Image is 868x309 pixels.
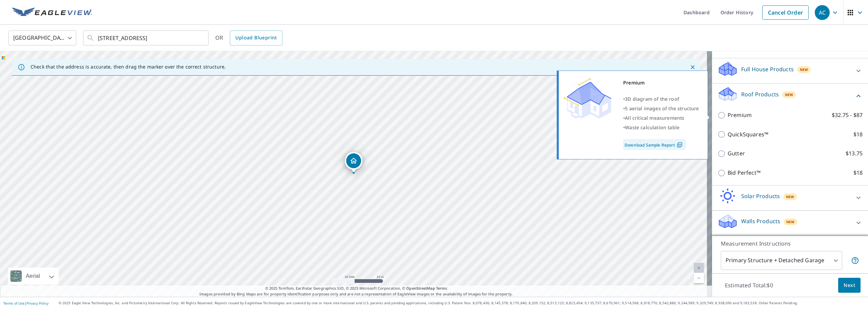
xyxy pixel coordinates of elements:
div: Walls ProductsNew [717,213,863,233]
div: • [623,104,699,113]
div: Full House ProductsNew [717,61,863,80]
a: Upload Blueprint [230,31,282,45]
div: Aerial [8,268,59,285]
button: Close [688,63,697,72]
span: New [785,92,793,97]
div: Aerial [24,268,42,285]
a: Privacy Policy [26,301,48,306]
span: New [786,194,794,199]
span: Next [844,281,855,290]
div: [GEOGRAPHIC_DATA] [8,28,76,47]
p: Estimated Total: $0 [719,278,778,293]
p: QuickSquares™ [728,130,768,139]
button: Next [838,278,861,293]
img: Pdf Icon [675,142,684,148]
div: OR [215,31,282,45]
span: Waste calculation table [625,124,679,131]
p: | [3,301,48,305]
p: Measurement Instructions [721,239,859,248]
a: Terms [436,286,447,291]
img: EV Logo [12,7,92,18]
p: Roof Products [741,90,779,98]
input: Search by address or latitude-longitude [98,28,195,47]
p: Bid Perfect™ [728,169,761,177]
span: New [786,219,795,225]
a: Current Level 20, Zoom In Disabled [694,263,704,273]
div: • [623,113,699,123]
div: Premium [623,78,699,88]
p: Premium [728,111,752,119]
p: $18 [853,169,863,177]
p: Solar Products [741,192,780,200]
a: OpenStreetMap [406,286,435,291]
span: All critical measurements [625,115,684,121]
span: Upload Blueprint [235,34,277,42]
p: Walls Products [741,217,780,225]
p: $18 [853,130,863,139]
a: Cancel Order [762,5,809,20]
div: AC [815,5,830,20]
span: 5 aerial images of the structure [625,105,699,112]
span: Your report will include the primary structure and a detached garage if one exists. [851,256,859,265]
p: $13.75 [846,149,863,158]
div: Primary Structure + Detached Garage [721,251,842,270]
div: Solar ProductsNew [717,188,863,208]
p: Gutter [728,149,745,158]
a: Current Level 20, Zoom Out [694,273,704,283]
div: • [623,123,699,132]
span: 3D diagram of the roof [625,96,679,102]
div: • [623,94,699,104]
div: Roof ProductsNew [717,86,863,105]
a: Terms of Use [3,301,24,306]
span: New [800,67,808,72]
p: $32.75 - $87 [832,111,863,119]
p: Check that the address is accurate, then drag the marker over the correct structure. [31,64,226,70]
span: © 2025 TomTom, Earthstar Geographics SIO, © 2025 Microsoft Corporation, © [265,286,447,291]
img: Premium [564,78,611,119]
p: Full House Products [741,65,794,73]
a: Download Sample Report [623,139,686,150]
p: © 2025 Eagle View Technologies, Inc. and Pictometry International Corp. All Rights Reserved. Repo... [59,301,865,306]
div: Dropped pin, building 1, Residential property, 8323 Whistler Rd Richmond, VA 23227 [345,152,362,173]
